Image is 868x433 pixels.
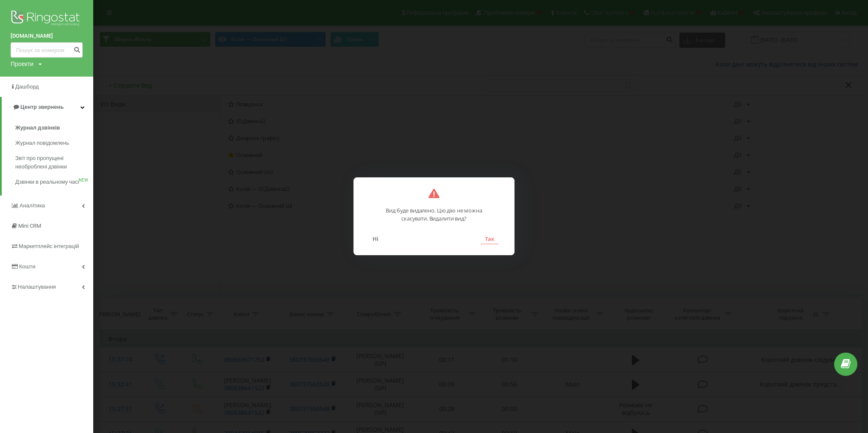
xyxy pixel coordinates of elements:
[18,284,56,290] span: Налаштування
[15,120,93,135] a: Журнал дзвінків
[11,60,33,68] div: Проекти
[15,174,93,190] a: Дзвінки в реальному часіNEW
[11,42,83,58] input: Пошук за номером
[15,151,93,174] a: Звіт про пропущені необроблені дзвінки
[15,178,79,186] span: Дзвінки в реальному часі
[15,154,89,171] span: Звіт про пропущені необроблені дзвінки
[19,263,35,270] span: Кошти
[377,198,491,223] p: Вид буде видалено. Цю дію не можна скасувати. Видалити вид?
[368,233,383,244] button: Ні
[18,223,41,229] span: Mini CRM
[19,202,45,209] span: Аналiтика
[15,124,60,132] span: Журнал дзвінків
[11,32,83,40] a: [DOMAIN_NAME]
[2,97,93,117] a: Центр звернень
[20,104,64,110] span: Центр звернень
[481,233,498,244] button: Так
[15,135,93,151] a: Журнал повідомлень
[11,8,83,30] img: Ringostat logo
[15,83,39,90] span: Дашборд
[19,243,79,249] span: Маркетплейс інтеграцій
[15,139,69,147] span: Журнал повідомлень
